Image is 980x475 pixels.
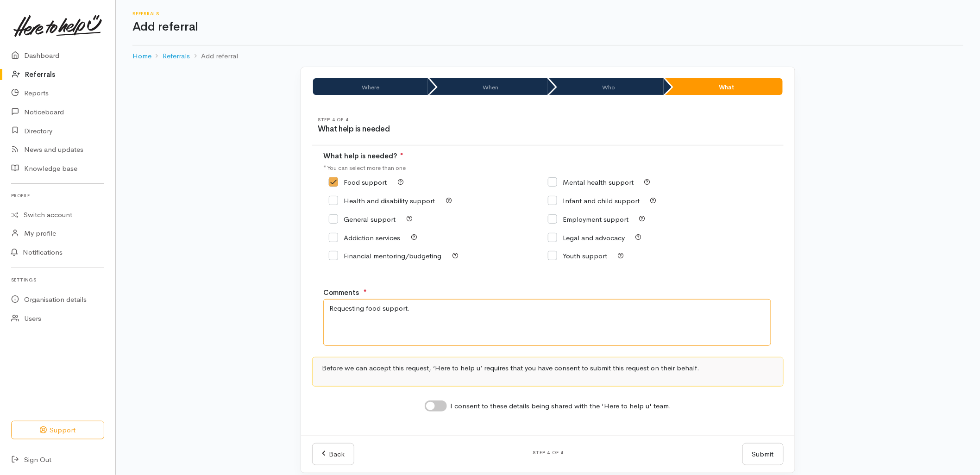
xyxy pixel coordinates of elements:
[548,197,640,204] label: Infant and child support
[329,197,435,204] label: Health and disability support
[451,401,672,412] label: I consent to these details being shared with the 'Here to help u' team.
[549,78,664,95] li: Who
[163,51,190,62] a: Referrals
[666,78,783,95] li: What
[323,164,406,172] small: * You can select more than one
[323,151,403,162] label: What help is needed?
[548,179,634,186] label: Mental health support
[548,252,607,259] label: Youth support
[132,11,963,16] h6: Referrals
[365,450,731,455] h6: Step 4 of 4
[190,51,238,62] li: Add referral
[323,287,359,298] label: Comments
[548,216,628,223] label: Employment support
[132,45,963,67] nav: breadcrumb
[318,125,548,134] h3: What help is needed
[11,274,104,286] h6: Settings
[312,443,354,466] a: Back
[400,151,403,160] span: At least 1 option is required
[313,78,428,95] li: Where
[329,234,400,241] label: Addiction services
[430,78,547,95] li: When
[329,216,396,223] label: General support
[400,150,403,157] sup: ●
[548,234,625,241] label: Legal and advocacy
[329,179,387,186] label: Food support
[132,20,963,34] h1: Add referral
[132,51,151,62] a: Home
[322,363,774,374] p: Before we can accept this request, ‘Here to help u’ requires that you have consent to submit this...
[11,189,104,202] h6: Profile
[11,421,104,440] button: Support
[318,117,548,122] h6: Step 4 of 4
[364,287,367,294] sup: ●
[329,252,441,259] label: Financial mentoring/budgeting
[742,443,784,466] button: Submit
